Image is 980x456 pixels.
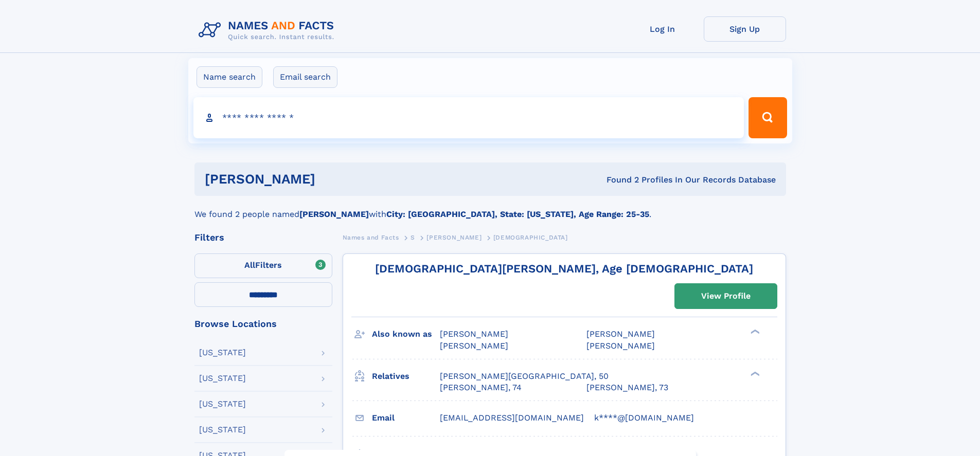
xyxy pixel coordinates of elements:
[621,16,704,42] a: Log In
[701,284,751,308] div: View Profile
[199,426,246,434] div: [US_STATE]
[440,341,508,351] span: [PERSON_NAME]
[194,233,332,242] div: Filters
[372,409,440,427] h3: Email
[586,341,655,351] span: [PERSON_NAME]
[244,260,255,270] span: All
[299,209,369,219] b: [PERSON_NAME]
[194,253,332,278] label: Filters
[411,231,415,244] a: S
[493,234,568,241] span: [DEMOGRAPHIC_DATA]
[205,173,461,186] h1: [PERSON_NAME]
[199,374,246,382] div: [US_STATE]
[748,370,760,377] div: ❯
[748,329,760,335] div: ❯
[426,234,482,241] span: [PERSON_NAME]
[586,329,655,339] span: [PERSON_NAME]
[704,16,786,42] a: Sign Up
[586,382,668,393] a: [PERSON_NAME], 73
[199,349,246,357] div: [US_STATE]
[386,209,649,219] b: City: [GEOGRAPHIC_DATA], State: [US_STATE], Age Range: 25-35
[461,174,776,186] div: Found 2 Profiles In Our Records Database
[675,284,777,308] a: View Profile
[343,231,399,244] a: Names and Facts
[194,196,786,221] div: We found 2 people named with .
[426,231,482,244] a: [PERSON_NAME]
[193,97,744,138] input: search input
[194,16,343,44] img: Logo Names and Facts
[440,382,522,393] a: [PERSON_NAME], 74
[411,234,415,241] span: S
[197,66,262,88] label: Name search
[372,368,440,385] h3: Relatives
[440,371,609,382] a: [PERSON_NAME][GEOGRAPHIC_DATA], 50
[372,325,440,343] h3: Also known as
[440,329,508,339] span: [PERSON_NAME]
[194,319,332,329] div: Browse Locations
[440,413,584,423] span: [EMAIL_ADDRESS][DOMAIN_NAME]
[749,97,787,138] button: Search Button
[273,66,337,88] label: Email search
[199,400,246,408] div: [US_STATE]
[375,262,753,275] a: [DEMOGRAPHIC_DATA][PERSON_NAME], Age [DEMOGRAPHIC_DATA]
